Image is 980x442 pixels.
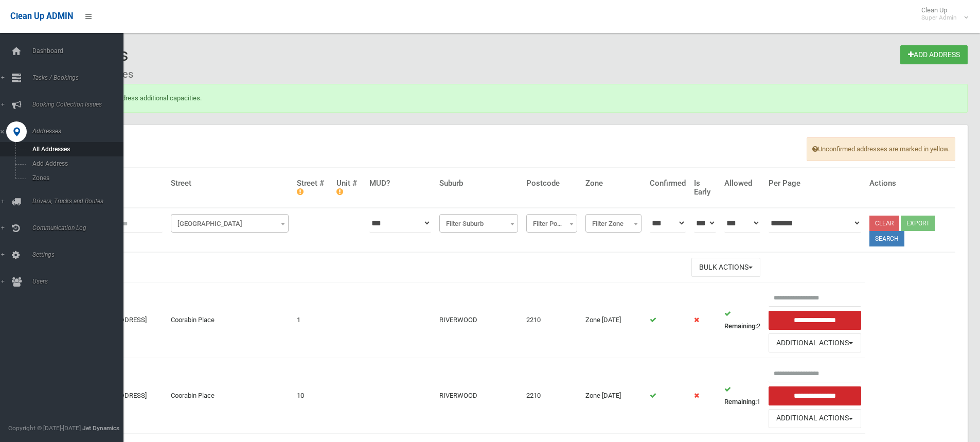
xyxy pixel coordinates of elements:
td: Zone [DATE] [581,358,646,434]
td: RIVERWOOD [435,358,522,434]
td: 2 [720,282,764,358]
button: Additional Actions [769,409,861,428]
h4: Street # [297,179,328,196]
button: Search [869,231,904,246]
span: Zones [29,174,122,182]
span: Filter Postcode [526,214,577,233]
span: Filter Postcode [529,217,575,231]
td: 2210 [522,358,581,434]
h4: Unit # [336,179,361,196]
span: Filter Suburb [442,217,515,231]
span: Unconfirmed addresses are marked in yellow. [807,137,955,161]
h4: Postcode [526,179,577,188]
td: 2210 [522,282,581,358]
td: 10 [293,358,332,434]
td: 1 [293,282,332,358]
td: Coorabin Place [167,282,293,358]
button: Bulk Actions [691,258,760,277]
span: All Addresses [29,146,122,153]
td: Zone [DATE] [581,282,646,358]
h4: Confirmed [650,179,686,188]
h4: Actions [869,179,952,188]
span: Settings [29,251,131,258]
h4: Per Page [769,179,861,188]
span: Filter Street [173,217,286,231]
a: Clear [869,216,899,231]
strong: Remaining: [724,398,757,405]
span: Filter Street [171,214,289,233]
small: Super Admin [921,14,957,22]
h4: Street [171,179,289,188]
span: Clean Up ADMIN [10,11,73,21]
span: Add Address [29,160,122,167]
td: RIVERWOOD [435,282,522,358]
a: Add Address [900,45,968,64]
span: Clean Up [916,6,967,22]
div: Successfully update address additional capacities. [45,84,968,113]
span: Tasks / Bookings [29,74,131,81]
span: Filter Zone [585,214,642,233]
h4: MUD? [369,179,431,188]
span: Addresses [29,128,131,135]
span: Copyright © [DATE]-[DATE] [8,425,81,432]
span: Users [29,278,131,285]
span: Filter Zone [588,217,639,231]
button: Export [901,216,935,231]
span: Dashboard [29,47,131,55]
strong: Jet Dynamics [82,425,119,432]
span: Filter Suburb [439,214,518,233]
h4: Zone [585,179,642,188]
h4: Address [87,179,163,188]
span: Drivers, Trucks and Routes [29,198,131,205]
h4: Is Early [694,179,716,196]
span: Communication Log [29,224,131,232]
td: Coorabin Place [167,358,293,434]
button: Additional Actions [769,333,861,352]
h4: Allowed [724,179,760,188]
h4: Suburb [439,179,518,188]
span: Booking Collection Issues [29,101,131,108]
td: 1 [720,358,764,434]
strong: Remaining: [724,322,757,330]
